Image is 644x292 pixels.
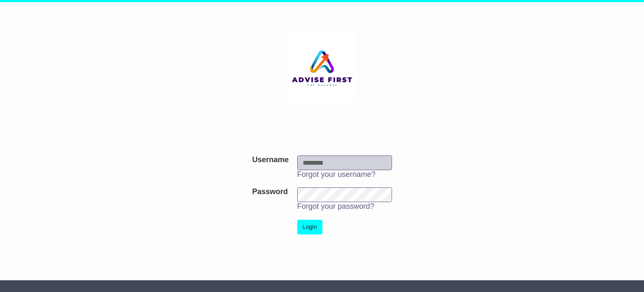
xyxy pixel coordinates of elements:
[252,187,288,197] label: Password
[297,170,376,179] a: Forgot your username?
[286,31,358,103] img: Aspera Group Pty Ltd
[252,155,288,165] label: Username
[297,202,374,210] a: Forgot your password?
[297,220,322,234] button: Login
